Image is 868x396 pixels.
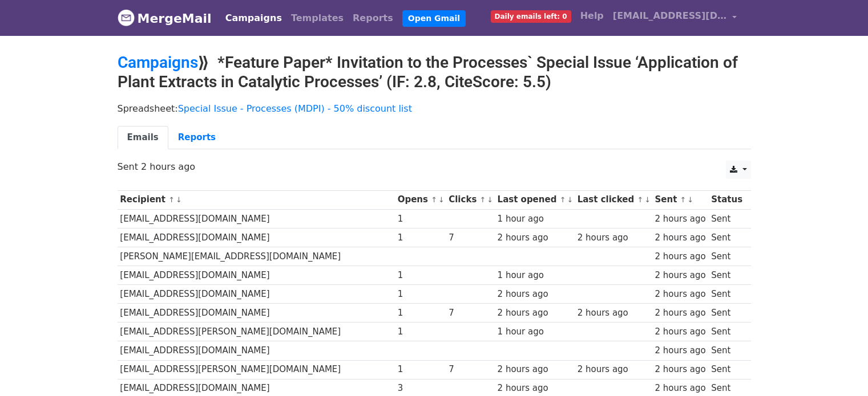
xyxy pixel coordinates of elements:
a: ↓ [438,195,445,204]
td: Sent [708,360,745,379]
a: ↑ [680,195,687,204]
a: Special Issue - Processes (MDPI) - 50% discount list [178,103,412,114]
div: 1 [398,269,443,282]
a: ↓ [176,195,182,204]
div: 2 hours ago [655,325,705,338]
p: Spreadsheet: [118,103,751,115]
a: Campaigns [118,53,198,72]
div: 3 [398,382,443,395]
img: MergeMail logo [118,9,135,26]
td: [EMAIL_ADDRESS][DOMAIN_NAME] [118,266,395,285]
a: ↑ [480,195,486,204]
div: 2 hours ago [655,250,705,263]
div: 2 hours ago [578,363,649,376]
div: 2 hours ago [578,307,649,320]
div: 2 hours ago [655,307,705,320]
td: [EMAIL_ADDRESS][PERSON_NAME][DOMAIN_NAME] [118,360,395,379]
td: Sent [708,341,745,360]
div: 1 hour ago [498,325,572,338]
a: Templates [286,7,348,30]
th: Clicks [446,190,494,209]
div: 2 hours ago [498,382,572,395]
div: 1 [398,363,443,376]
div: 1 hour ago [498,269,572,282]
td: [PERSON_NAME][EMAIL_ADDRESS][DOMAIN_NAME] [118,247,395,266]
a: ↑ [637,195,643,204]
span: Daily emails left: 0 [491,10,571,23]
td: Sent [708,209,745,228]
div: 1 [398,231,443,244]
td: [EMAIL_ADDRESS][PERSON_NAME][DOMAIN_NAME] [118,322,395,341]
div: 1 [398,325,443,338]
th: Status [708,190,745,209]
a: MergeMail [118,6,212,30]
th: Opens [395,190,446,209]
div: 1 [398,288,443,301]
div: 2 hours ago [655,231,705,244]
div: 1 [398,307,443,320]
div: 2 hours ago [655,382,705,395]
a: ↓ [644,195,651,204]
td: [EMAIL_ADDRESS][DOMAIN_NAME] [118,304,395,322]
a: Open Gmail [402,10,466,27]
a: Reports [168,126,225,149]
div: 2 hours ago [655,288,705,301]
td: Sent [708,304,745,322]
div: 7 [449,231,492,244]
div: 2 hours ago [498,288,572,301]
th: Last opened [495,190,575,209]
div: 7 [449,363,492,376]
span: [EMAIL_ADDRESS][DOMAIN_NAME] [613,9,727,23]
th: Last clicked [575,190,652,209]
th: Recipient [118,190,395,209]
td: Sent [708,247,745,266]
div: 2 hours ago [655,344,705,357]
a: Daily emails left: 0 [486,5,576,27]
a: Campaigns [221,7,286,30]
p: Sent 2 hours ago [118,161,751,173]
a: [EMAIL_ADDRESS][DOMAIN_NAME] [608,5,742,31]
a: Help [576,5,608,27]
div: 2 hours ago [655,213,705,226]
a: ↑ [431,195,437,204]
a: Emails [118,126,168,149]
td: Sent [708,285,745,304]
th: Sent [652,190,709,209]
div: 7 [449,307,492,320]
div: 2 hours ago [655,363,705,376]
div: 2 hours ago [655,269,705,282]
h2: ⟫ *Feature Paper* Invitation to the Processes` Special Issue ‘Application of Plant Extracts in Ca... [118,53,751,91]
td: Sent [708,322,745,341]
div: 2 hours ago [498,307,572,320]
a: ↓ [487,195,493,204]
div: 1 hour ago [498,213,572,226]
div: 2 hours ago [498,231,572,244]
td: [EMAIL_ADDRESS][DOMAIN_NAME] [118,209,395,228]
a: ↑ [168,195,175,204]
div: 2 hours ago [498,363,572,376]
td: [EMAIL_ADDRESS][DOMAIN_NAME] [118,285,395,304]
td: Sent [708,266,745,285]
td: [EMAIL_ADDRESS][DOMAIN_NAME] [118,341,395,360]
div: 1 [398,213,443,226]
a: ↑ [560,195,566,204]
a: Reports [348,7,398,30]
a: ↓ [687,195,693,204]
div: 2 hours ago [578,231,649,244]
td: Sent [708,228,745,247]
td: [EMAIL_ADDRESS][DOMAIN_NAME] [118,228,395,247]
a: ↓ [567,195,573,204]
